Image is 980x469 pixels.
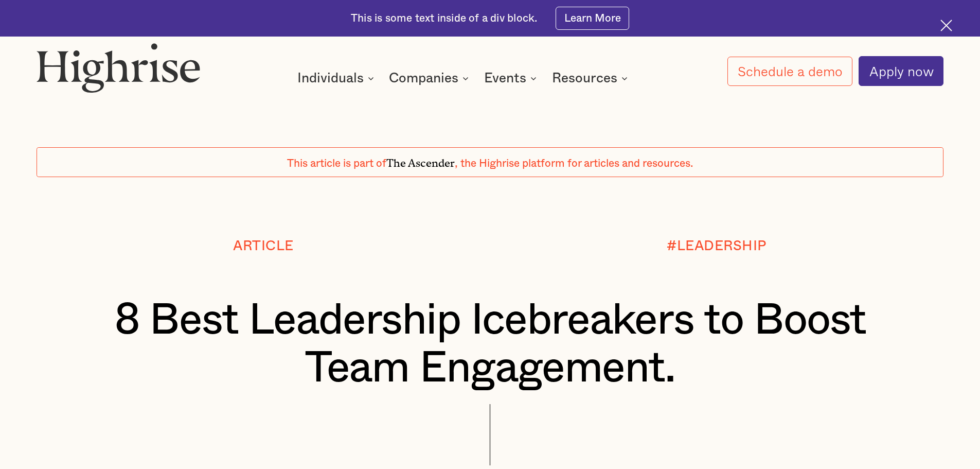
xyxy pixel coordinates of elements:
[233,238,294,253] div: Article
[484,72,526,84] div: Events
[297,72,377,84] div: Individuals
[386,154,455,167] span: The Ascender
[75,297,906,393] h1: 8 Best Leadership Icebreakers to Boost Team Engagement.
[37,43,200,92] img: Highrise logo
[351,11,537,26] div: This is some text inside of a div block.
[552,72,617,84] div: Resources
[552,72,631,84] div: Resources
[667,238,767,253] div: #LEADERSHIP
[455,158,693,169] span: , the Highrise platform for articles and resources.
[727,57,853,86] a: Schedule a demo
[940,20,952,31] img: Cross icon
[297,72,364,84] div: Individuals
[287,158,386,169] span: This article is part of
[484,72,540,84] div: Events
[389,72,458,84] div: Companies
[556,7,629,30] a: Learn More
[389,72,472,84] div: Companies
[859,56,943,86] a: Apply now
